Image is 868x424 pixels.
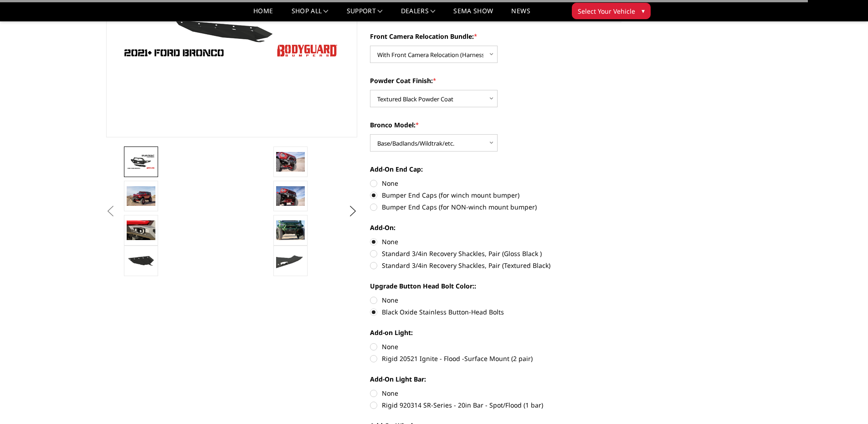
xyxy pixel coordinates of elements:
[822,380,868,424] iframe: Chat Widget
[127,186,155,205] img: Bronco Baja Front (winch mount)
[370,237,621,246] label: None
[370,307,621,317] label: Black Oxide Stainless Button-Head Bolts
[127,154,155,170] img: Bodyguard Ford Bronco
[127,253,155,269] img: Reinforced Steel Bolt-On Skid Plate, included with all purchases
[347,8,383,21] a: Support
[578,6,635,16] span: Select Your Vehicle
[253,8,273,21] a: Home
[276,220,305,240] img: Bronco Baja Front (winch mount)
[401,8,436,21] a: Dealers
[370,400,621,410] label: Rigid 920314 SR-Series - 20in Bar - Spot/Flood (1 bar)
[370,374,621,384] label: Add-On Light Bar:
[511,8,530,21] a: News
[370,249,621,258] label: Standard 3/4in Recovery Shackles, Pair (Gloss Black )
[370,164,621,174] label: Add-On End Cap:
[104,204,118,218] button: Previous
[370,120,621,130] label: Bronco Model:
[370,354,621,363] label: Rigid 20521 Ignite - Flood -Surface Mount (2 pair)
[276,186,305,205] img: Bronco Baja Front (winch mount)
[370,281,621,291] label: Upgrade Button Head Bolt Color::
[370,190,621,200] label: Bumper End Caps (for winch mount bumper)
[370,388,621,398] label: None
[642,6,645,16] span: ▾
[370,223,621,232] label: Add-On:
[370,31,621,41] label: Front Camera Relocation Bundle:
[370,178,621,188] label: None
[370,342,621,351] label: None
[127,220,155,240] img: Relocates Front Parking Sensors & Accepts Rigid LED Lights Ignite Series
[370,76,621,85] label: Powder Coat Finish:
[276,152,305,171] img: Bronco Baja Front (winch mount)
[370,202,621,212] label: Bumper End Caps (for NON-winch mount bumper)
[453,8,493,21] a: SEMA Show
[370,261,621,270] label: Standard 3/4in Recovery Shackles, Pair (Textured Black)
[370,328,621,337] label: Add-on Light:
[346,204,360,218] button: Next
[276,253,305,269] img: Bolt-on end cap. Widens your Bronco bumper to match the factory fender flares.
[572,3,651,19] button: Select Your Vehicle
[370,295,621,305] label: None
[292,8,329,21] a: shop all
